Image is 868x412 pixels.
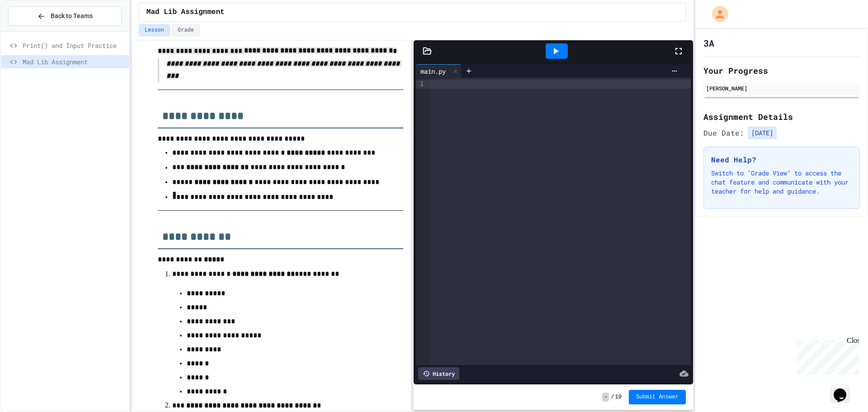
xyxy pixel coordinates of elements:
span: / [611,393,614,401]
span: 10 [615,393,622,401]
span: Submit Answer [636,393,679,401]
button: Grade [172,24,200,36]
span: Due Date: [703,128,744,138]
iframe: chat widget [793,336,859,375]
span: Print() and Input Practice [23,41,125,50]
span: Mad Lib Assignment [23,57,125,66]
p: Switch to "Grade View" to access the chat feature and communicate with your teacher for help and ... [711,169,852,196]
h2: Your Progress [703,64,860,77]
div: 1 [416,80,425,89]
h2: Assignment Details [703,110,860,123]
button: Lesson [139,24,170,36]
h3: Need Help? [711,154,852,165]
span: - [602,393,609,402]
iframe: chat widget [830,376,859,403]
div: History [418,367,459,380]
button: Submit Answer [629,390,686,404]
div: [PERSON_NAME] [706,84,857,92]
div: My Account [703,4,731,24]
div: main.py [416,64,462,78]
div: Chat with us now!Close [4,4,62,57]
span: Mad Lib Assignment [146,7,225,18]
button: Back to Teams [8,6,122,26]
div: main.py [416,66,450,76]
h1: 3A [703,37,714,49]
span: Back to Teams [51,11,93,21]
span: [DATE] [748,127,777,139]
